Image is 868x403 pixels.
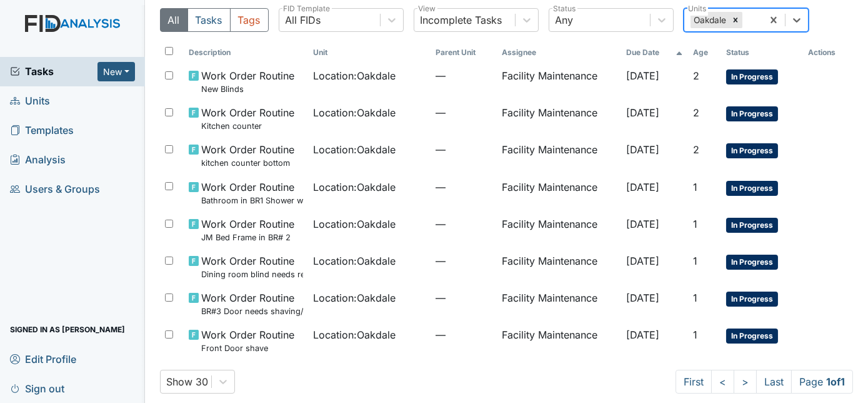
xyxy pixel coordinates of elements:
[10,121,74,140] span: Templates
[201,180,303,207] span: Work Order Routine Bathroom in BR1 Shower water knob
[626,106,659,119] span: [DATE]
[497,100,621,137] td: Facility Maintenance
[201,120,294,132] small: Kitchen counter
[436,253,492,268] span: —
[803,42,853,63] th: Actions
[201,327,294,354] span: Work Order Routine Front Door shave
[693,292,697,304] span: 1
[693,106,699,119] span: 2
[626,292,659,304] span: [DATE]
[201,142,294,169] span: Work Order Routine kitchen counter bottom
[626,181,659,193] span: [DATE]
[726,329,778,344] span: In Progress
[313,253,396,268] span: Location : Oakdale
[726,106,778,121] span: In Progress
[436,217,492,232] span: —
[711,370,734,394] a: <
[313,105,396,120] span: Location : Oakdale
[201,83,294,95] small: New Blinds
[160,8,188,32] button: All
[497,322,621,359] td: Facility Maintenance
[497,137,621,174] td: Facility Maintenance
[721,42,803,63] th: Toggle SortBy
[726,292,778,307] span: In Progress
[10,349,76,369] span: Edit Profile
[313,290,396,305] span: Location : Oakdale
[734,370,757,394] a: >
[626,329,659,341] span: [DATE]
[10,180,100,199] span: Users & Groups
[693,255,697,267] span: 1
[308,42,431,63] th: Toggle SortBy
[626,143,659,156] span: [DATE]
[201,68,294,95] span: Work Order Routine New Blinds
[691,12,729,28] div: Oakdale
[693,143,699,156] span: 2
[313,68,396,83] span: Location : Oakdale
[184,42,308,63] th: Toggle SortBy
[165,47,173,55] input: Toggle All Rows Selected
[160,8,269,32] div: Type filter
[431,42,497,63] th: Toggle SortBy
[313,142,396,157] span: Location : Oakdale
[676,370,853,394] nav: task-pagination
[497,285,621,322] td: Facility Maintenance
[10,320,125,339] span: Signed in as [PERSON_NAME]
[201,342,294,354] small: Front Door shave
[621,42,688,63] th: Toggle SortBy
[167,374,209,389] div: Show 30
[436,327,492,342] span: —
[10,150,66,170] span: Analysis
[791,370,853,394] span: Page
[726,218,778,233] span: In Progress
[187,8,231,32] button: Tasks
[201,290,303,317] span: Work Order Routine BR#3 Door needs shaving/sanding
[201,305,303,317] small: BR#3 Door needs shaving/sanding
[626,69,659,82] span: [DATE]
[421,13,502,28] div: Incomplete Tasks
[676,370,712,394] a: First
[726,255,778,270] span: In Progress
[10,379,64,398] span: Sign out
[201,195,303,207] small: Bathroom in BR1 Shower water knob
[201,268,303,280] small: Dining room blind needs replacing
[436,180,492,195] span: —
[726,181,778,196] span: In Progress
[693,329,697,341] span: 1
[436,105,492,120] span: —
[313,327,396,342] span: Location : Oakdale
[436,290,492,305] span: —
[10,64,97,79] a: Tasks
[693,218,697,230] span: 1
[286,13,321,28] div: All FIDs
[97,62,135,81] button: New
[436,142,492,157] span: —
[688,42,721,63] th: Toggle SortBy
[10,91,50,111] span: Units
[497,175,621,212] td: Facility Maintenance
[201,217,294,243] span: Work Order Routine JM Bed Frame in BR# 2
[497,248,621,285] td: Facility Maintenance
[693,69,699,82] span: 2
[230,8,269,32] button: Tags
[726,69,778,84] span: In Progress
[313,217,396,232] span: Location : Oakdale
[693,181,697,193] span: 1
[313,180,396,195] span: Location : Oakdale
[497,212,621,248] td: Facility Maintenance
[201,157,294,169] small: kitchen counter bottom
[626,218,659,230] span: [DATE]
[726,143,778,158] span: In Progress
[201,232,294,243] small: JM Bed Frame in BR# 2
[626,255,659,267] span: [DATE]
[201,253,303,280] span: Work Order Routine Dining room blind needs replacing
[826,375,845,388] strong: 1 of 1
[756,370,792,394] a: Last
[497,63,621,100] td: Facility Maintenance
[436,68,492,83] span: —
[201,105,294,132] span: Work Order Routine Kitchen counter
[497,42,621,63] th: Assignee
[556,13,574,28] div: Any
